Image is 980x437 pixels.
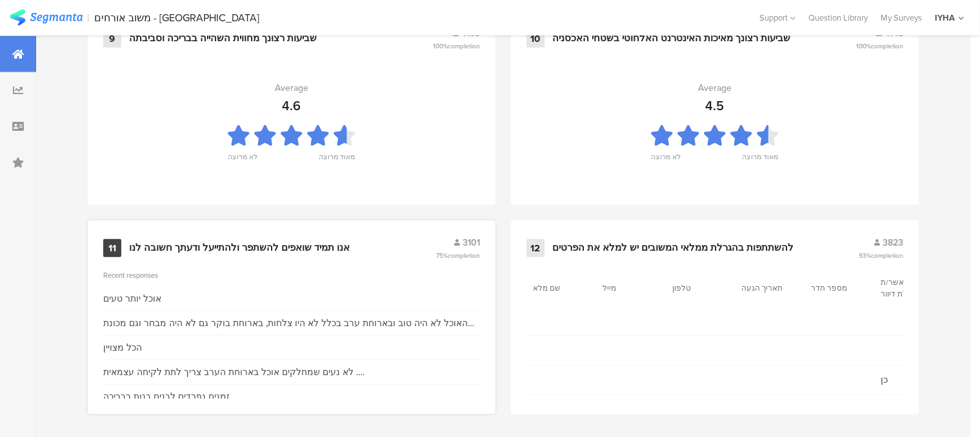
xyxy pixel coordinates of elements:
[698,81,732,95] div: Average
[228,151,258,170] div: לא מרוצה
[103,270,480,280] div: Recent responses
[552,242,794,255] div: להשתתפות בהגרלת ממלאי המשובים יש למלא את הפרטים
[129,242,350,255] div: אנו תמיד שואפים להשתפר ולהתייעל ודעתך חשובה לנו
[533,282,591,294] section: שם מלא
[88,10,90,25] div: |
[103,390,230,403] div: זמנים נפרדים לבנים בנות בבריכה
[859,251,903,260] span: 93%
[103,365,365,379] div: לא נעים שמחלקים אוכל בארוחת הערב צריך לתת לקיחה עצמאית ….
[743,151,779,170] div: מאוד מרוצה
[526,239,545,257] div: 12
[871,251,903,260] span: completion
[436,251,480,260] span: 75%
[881,277,939,300] section: אני מאשר/ת קבלת דיוור
[283,96,301,115] div: 4.6
[103,316,480,330] div: האוכל לא היה טוב ובארוחת ערב בכלל לא היו צלחות, בארוחת בוקר גם לא היה מבחר וגם מכונת קפה אחת ומצנ...
[103,239,121,257] div: 11
[883,236,903,249] span: 3823
[526,30,545,48] div: 10
[871,41,903,51] span: completion
[129,32,317,45] div: שביעות רצונך מחווית השהייה בבריכה וסביבתה
[881,373,937,387] span: כן
[603,282,661,294] section: מייל
[275,81,308,95] div: Average
[95,12,260,24] div: משוב אורחים - [GEOGRAPHIC_DATA]
[741,282,799,294] section: תאריך הגעה
[672,282,730,294] section: טלפון
[759,8,795,28] div: Support
[811,282,869,294] section: מספר חדר
[935,12,955,24] div: IYHA
[103,30,121,48] div: 9
[433,41,480,51] span: 100%
[552,32,790,45] div: שביעות רצונך מאיכות האינטרנט האלחוטי בשטחי האכסניה
[319,151,355,170] div: מאוד מרוצה
[448,251,480,260] span: completion
[448,41,480,51] span: completion
[103,292,161,306] div: אוכל יותר טעים
[874,12,928,24] a: My Surveys
[10,10,83,26] img: segmanta logo
[856,41,903,51] span: 100%
[802,12,874,24] a: Question Library
[103,341,142,354] div: הכל מצויין
[706,96,725,115] div: 4.5
[652,151,681,170] div: לא מרוצה
[463,236,480,249] span: 3101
